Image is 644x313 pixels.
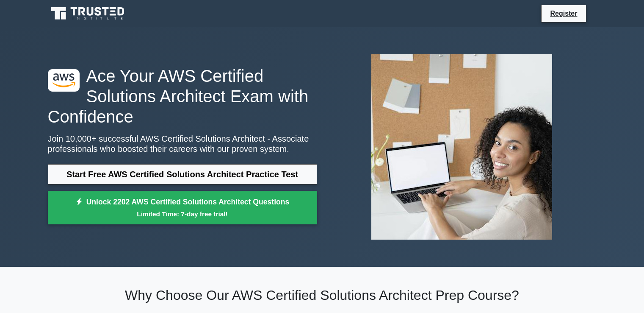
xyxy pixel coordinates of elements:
a: Unlock 2202 AWS Certified Solutions Architect QuestionsLimited Time: 7-day free trial! [48,191,317,225]
p: Join 10,000+ successful AWS Certified Solutions Architect - Associate professionals who boosted t... [48,134,317,154]
h2: Why Choose Our AWS Certified Solutions Architect Prep Course? [48,287,597,303]
h1: Ace Your AWS Certified Solutions Architect Exam with Confidence [48,66,317,127]
a: Start Free AWS Certified Solutions Architect Practice Test [48,164,317,184]
small: Limited Time: 7-day free trial! [58,209,307,219]
a: Register [545,8,582,19]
